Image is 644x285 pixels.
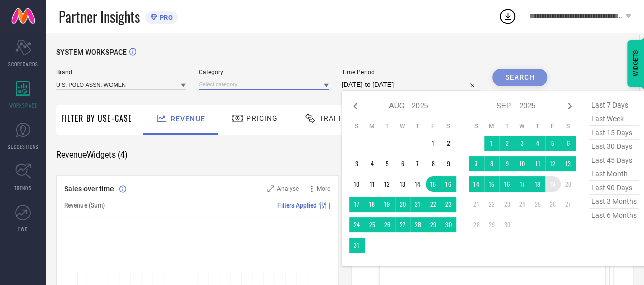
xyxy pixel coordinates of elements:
td: Fri Sep 05 2025 [545,136,561,151]
td: Sun Sep 28 2025 [469,217,484,232]
input: Select time period [342,79,480,91]
th: Friday [426,122,441,131]
td: Fri Sep 26 2025 [545,197,561,212]
th: Wednesday [395,122,410,131]
span: last 6 months [589,209,639,222]
td: Sun Aug 10 2025 [349,176,365,192]
td: Sat Aug 30 2025 [441,217,456,232]
th: Sunday [349,122,365,131]
td: Wed Sep 10 2025 [515,156,530,171]
span: Revenue [171,115,205,123]
td: Fri Aug 15 2025 [426,176,441,192]
td: Sun Aug 03 2025 [349,156,365,171]
td: Sun Aug 31 2025 [349,238,365,253]
input: Select category [199,79,328,90]
td: Wed Aug 27 2025 [395,217,410,232]
td: Mon Aug 11 2025 [365,176,380,192]
td: Tue Aug 12 2025 [380,176,395,192]
td: Sun Sep 21 2025 [469,197,484,212]
td: Sat Sep 20 2025 [561,176,576,192]
td: Sun Sep 07 2025 [469,156,484,171]
td: Sat Aug 23 2025 [441,197,456,212]
td: Fri Aug 01 2025 [426,136,441,151]
td: Wed Sep 24 2025 [515,197,530,212]
td: Wed Aug 06 2025 [395,156,410,171]
td: Mon Sep 01 2025 [484,136,499,151]
td: Sat Aug 02 2025 [441,136,456,151]
td: Tue Aug 26 2025 [380,217,395,232]
span: last 90 days [589,181,639,195]
td: Wed Aug 20 2025 [395,197,410,212]
td: Mon Sep 22 2025 [484,197,499,212]
td: Tue Aug 05 2025 [380,156,395,171]
td: Tue Sep 09 2025 [499,156,515,171]
td: Fri Sep 12 2025 [545,156,561,171]
span: Partner Insights [59,6,140,27]
div: Open download list [498,7,517,25]
td: Wed Sep 03 2025 [515,136,530,151]
th: Monday [365,122,380,131]
td: Mon Sep 15 2025 [484,176,499,192]
td: Fri Sep 19 2025 [545,176,561,192]
span: PRO [157,14,173,21]
th: Monday [484,122,499,131]
td: Sat Sep 13 2025 [561,156,576,171]
td: Sun Sep 14 2025 [469,176,484,192]
td: Fri Aug 29 2025 [426,217,441,232]
span: Time Period [342,69,480,76]
span: last 15 days [589,126,639,140]
td: Sun Aug 17 2025 [349,197,365,212]
span: last week [589,112,639,126]
span: last 45 days [589,153,639,167]
span: Pricing [246,114,278,122]
td: Thu Aug 28 2025 [410,217,426,232]
span: Sales over time [64,185,114,193]
span: More [317,185,330,192]
span: SYSTEM WORKSPACE [56,48,127,56]
span: last 7 days [589,98,639,112]
span: SUGGESTIONS [8,143,39,150]
th: Tuesday [499,122,515,131]
div: Next month [564,100,576,112]
td: Thu Aug 21 2025 [410,197,426,212]
th: Thursday [410,122,426,131]
th: Tuesday [380,122,395,131]
span: last month [589,167,639,181]
th: Saturday [441,122,456,131]
span: | [329,202,330,209]
span: Revenue (Sum) [64,202,105,209]
th: Saturday [561,122,576,131]
span: last 30 days [589,140,639,153]
td: Thu Sep 18 2025 [530,176,545,192]
span: Revenue Widgets ( 4 ) [56,150,128,160]
div: Previous month [349,100,361,112]
th: Wednesday [515,122,530,131]
span: WORKSPACE [9,101,37,109]
td: Tue Sep 23 2025 [499,197,515,212]
span: Traffic [319,114,351,122]
td: Sat Sep 27 2025 [561,197,576,212]
td: Mon Aug 04 2025 [365,156,380,171]
td: Tue Sep 30 2025 [499,217,515,232]
td: Sat Aug 16 2025 [441,176,456,192]
td: Thu Aug 14 2025 [410,176,426,192]
span: TRENDS [14,184,32,192]
td: Mon Sep 29 2025 [484,217,499,232]
svg: Zoom [267,185,274,192]
td: Sat Sep 06 2025 [561,136,576,151]
span: Filter By Use-Case [61,112,132,124]
td: Tue Sep 16 2025 [499,176,515,192]
td: Mon Aug 18 2025 [365,197,380,212]
td: Thu Sep 11 2025 [530,156,545,171]
td: Fri Aug 22 2025 [426,197,441,212]
td: Mon Aug 25 2025 [365,217,380,232]
th: Sunday [469,122,484,131]
td: Tue Aug 19 2025 [380,197,395,212]
td: Thu Aug 07 2025 [410,156,426,171]
span: last 3 months [589,195,639,209]
td: Thu Sep 04 2025 [530,136,545,151]
td: Wed Aug 13 2025 [395,176,410,192]
span: Filters Applied [277,202,317,209]
span: Category [199,69,328,76]
td: Fri Aug 08 2025 [426,156,441,171]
